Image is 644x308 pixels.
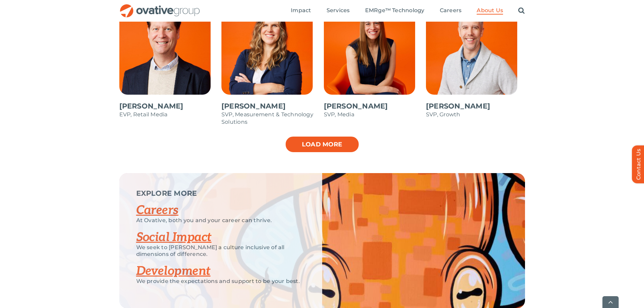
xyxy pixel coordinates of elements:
a: OG_Full_horizontal_RGB [119,3,200,10]
a: Careers [440,7,462,15]
a: EMRge™ Technology [365,7,425,15]
p: EXPLORE MORE [136,190,305,197]
a: Search [518,7,525,15]
span: EMRge™ Technology [365,7,425,14]
p: We provide the expectations and support to be your best. [136,278,305,285]
a: Development [136,264,211,279]
span: Services [327,7,350,14]
a: About Us [477,7,503,15]
p: At Ovative, both you and your career can thrive. [136,217,305,224]
p: We seek to [PERSON_NAME] a culture inclusive of all dimensions of difference. [136,244,305,258]
a: Load more [285,136,359,153]
a: Social Impact [136,230,212,245]
a: Impact [291,7,311,15]
span: Careers [440,7,462,14]
a: Services [327,7,350,15]
span: About Us [477,7,503,14]
span: Impact [291,7,311,14]
a: Careers [136,203,178,218]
